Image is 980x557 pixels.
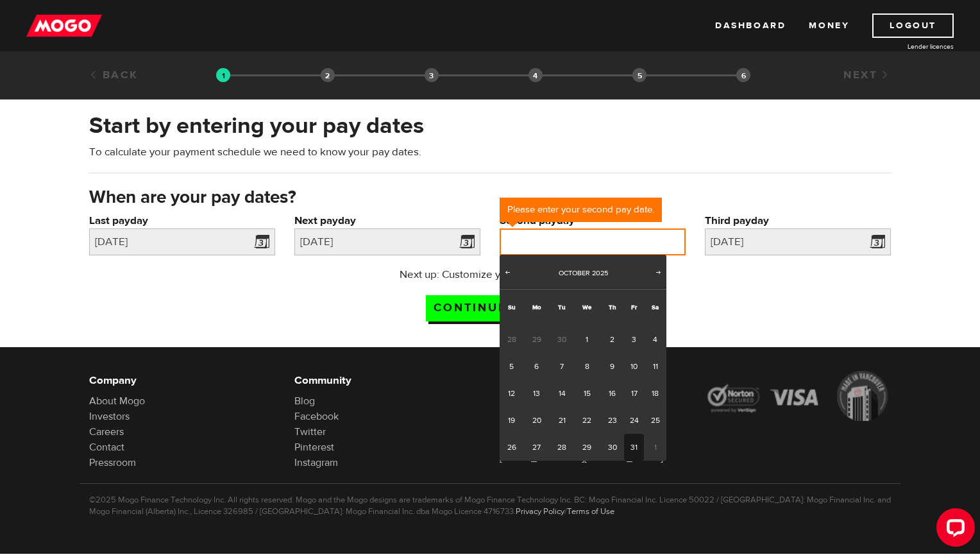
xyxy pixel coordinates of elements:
[624,326,644,353] a: 3
[89,441,124,454] a: Contact
[363,267,618,282] p: Next up: Customize your loan options.
[89,112,891,139] h2: Start by entering your pay dates
[523,434,550,461] a: 27
[500,326,523,353] span: 28
[294,441,334,454] a: Pinterest
[294,410,339,423] a: Facebook
[600,380,624,407] a: 16
[558,303,566,311] span: Tuesday
[574,380,600,407] a: 15
[600,434,624,461] a: 30
[624,434,644,461] a: 31
[502,267,512,277] span: Prev
[624,353,644,380] a: 10
[294,213,480,228] label: Next payday
[592,268,608,278] span: 2025
[89,456,136,469] a: Pressroom
[600,353,624,380] a: 9
[89,494,891,517] p: ©2025 Mogo Finance Technology Inc. All rights reserved. Mogo and the Mogo designs are trademarks ...
[89,68,139,82] a: Back
[550,380,573,407] a: 14
[644,407,666,434] a: 25
[500,353,523,380] a: 5
[843,68,891,82] a: Next
[574,353,600,380] a: 8
[26,13,102,38] img: mogo_logo-11ee424be714fa7cbb0f0f49df9e16ec.png
[559,268,590,278] span: October
[89,373,275,388] h6: Company
[500,380,523,407] a: 12
[500,198,662,222] div: Please enter your second pay date.
[582,303,591,311] span: Wednesday
[501,267,514,280] a: Prev
[705,371,891,421] img: legal-icons-92a2ffecb4d32d839781d1b4e4802d7b.png
[624,380,644,407] a: 17
[644,353,666,380] a: 11
[89,395,145,407] a: About Mogo
[500,407,523,434] a: 19
[574,326,600,353] a: 1
[644,434,666,461] span: 1
[926,503,980,557] iframe: LiveChat chat widget
[523,353,550,380] a: 6
[508,303,516,311] span: Sunday
[550,326,573,353] span: 30
[600,326,624,353] a: 2
[89,144,891,160] p: To calculate your payment schedule we need to know your pay dates.
[872,13,954,38] a: Logout
[426,295,554,321] input: Continue now
[294,395,315,407] a: Blog
[574,407,600,434] a: 22
[644,326,666,353] a: 4
[550,407,573,434] a: 21
[89,187,891,208] h3: When are your pay dates?
[523,326,550,353] span: 29
[523,407,550,434] a: 20
[294,373,480,388] h6: Community
[715,13,786,38] a: Dashboard
[216,68,230,82] img: transparent-188c492fd9eaac0f573672f40bb141c2.gif
[89,213,275,228] label: Last payday
[89,410,130,423] a: Investors
[523,380,550,407] a: 13
[705,213,891,228] label: Third payday
[609,303,616,311] span: Thursday
[644,380,666,407] a: 18
[857,42,954,51] a: Lender licences
[600,407,624,434] a: 23
[294,425,326,438] a: Twitter
[550,434,573,461] a: 28
[500,434,523,461] a: 26
[574,434,600,461] a: 29
[532,303,541,311] span: Monday
[654,267,664,277] span: Next
[89,425,124,438] a: Careers
[809,13,849,38] a: Money
[294,456,338,469] a: Instagram
[567,506,614,517] a: Terms of Use
[624,407,644,434] a: 24
[516,506,564,517] a: Privacy Policy
[652,267,665,280] a: Next
[550,353,573,380] a: 7
[652,303,659,311] span: Saturday
[631,303,637,311] span: Friday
